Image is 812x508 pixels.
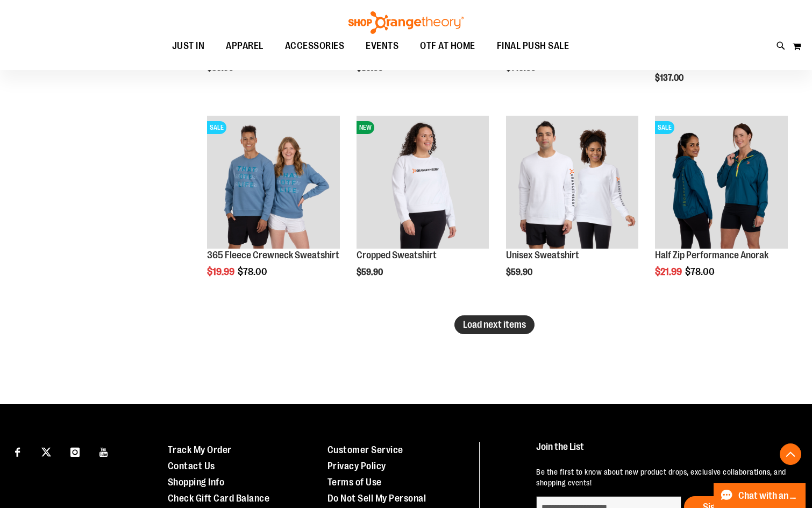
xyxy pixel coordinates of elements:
span: $19.99 [207,266,236,277]
a: Half Zip Performance AnorakSALE [655,116,788,250]
a: JUST IN [161,34,216,59]
a: Track My Order [168,444,232,455]
span: Load next items [463,319,526,330]
a: APPAREL [215,34,274,58]
a: Unisex Sweatshirt [506,116,639,250]
span: $78.00 [238,266,269,277]
span: APPAREL [226,34,263,58]
div: product [501,110,644,304]
span: EVENTS [366,34,398,58]
img: Twitter [41,447,51,457]
span: OTF AT HOME [420,34,475,58]
a: Check Gift Card Balance [168,493,270,504]
span: $59.90 [357,267,384,277]
a: 365 Fleece Crewneck SweatshirtSALE [207,116,340,250]
a: Shopping Info [168,477,225,488]
a: Terms of Use [327,477,382,488]
a: ACCESSORIES [274,34,355,59]
span: NEW [357,121,374,134]
span: ACCESSORIES [285,34,345,58]
img: Front of 2024 Q3 Balanced Basic Womens Cropped Sweatshirt [357,116,489,249]
span: $137.00 [655,73,685,83]
a: Customer Service [327,444,403,455]
span: $59.90 [506,267,534,277]
span: Chat with an Expert [738,491,799,501]
span: FINAL PUSH SALE [497,34,569,58]
a: Privacy Policy [327,461,386,471]
img: Unisex Sweatshirt [506,116,639,249]
span: JUST IN [172,34,205,58]
span: $78.00 [685,266,716,277]
a: Visit our Facebook page [8,442,27,461]
img: Shop Orangetheory [347,11,465,34]
button: Back To Top [780,443,801,465]
a: Unisex Sweatshirt [506,250,579,260]
div: product [202,110,345,304]
a: OTF AT HOME [409,34,486,59]
span: SALE [207,121,226,134]
a: 365 Fleece Crewneck Sweatshirt [207,250,339,260]
a: Contact Us [168,461,215,471]
a: Cropped Sweatshirt [357,250,437,260]
div: product [650,110,793,304]
a: FINAL PUSH SALE [486,34,580,59]
a: Front of 2024 Q3 Balanced Basic Womens Cropped SweatshirtNEW [357,116,489,250]
img: 365 Fleece Crewneck Sweatshirt [207,116,340,249]
span: $21.99 [655,266,683,277]
button: Load next items [454,315,535,334]
h4: Join the List [536,442,790,462]
span: SALE [655,121,674,134]
button: Chat with an Expert [714,483,806,508]
a: Visit our Instagram page [66,442,84,461]
a: Half Zip Performance Anorak [655,250,768,260]
p: Be the first to know about new product drops, exclusive collaborations, and shopping events! [536,467,790,488]
a: Visit our Youtube page [95,442,113,461]
a: EVENTS [355,34,409,59]
img: Half Zip Performance Anorak [655,116,788,249]
a: Visit our X page [37,442,56,461]
div: product [351,110,495,304]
